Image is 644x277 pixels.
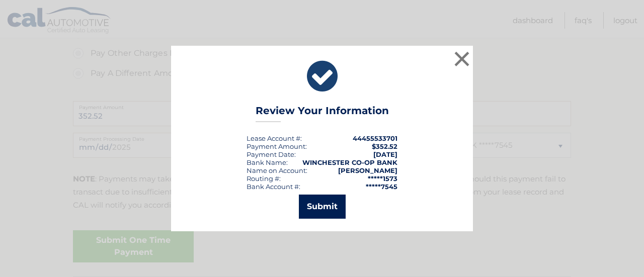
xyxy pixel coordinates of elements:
[338,166,397,174] strong: [PERSON_NAME]
[247,174,281,182] div: Routing #:
[452,49,472,69] button: ×
[353,134,397,142] strong: 44455533701
[247,150,294,158] span: Payment Date
[247,166,307,174] div: Name on Account:
[247,134,302,142] div: Lease Account #:
[372,142,397,150] span: $352.52
[247,182,300,191] div: Bank Account #:
[247,158,288,166] div: Bank Name:
[302,158,397,166] strong: WINCHESTER CO-OP BANK
[373,150,397,158] span: [DATE]
[299,195,346,219] button: Submit
[256,105,389,122] h3: Review Your Information
[247,142,307,150] div: Payment Amount:
[247,150,296,158] div: :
